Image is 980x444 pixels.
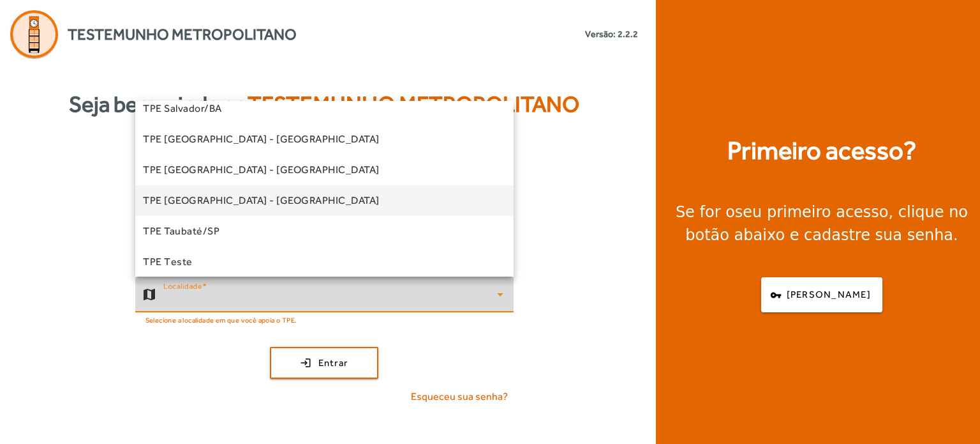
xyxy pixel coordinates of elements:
span: TPE [GEOGRAPHIC_DATA] - [GEOGRAPHIC_DATA] [143,193,380,208]
span: TPE Teste [143,254,193,270]
span: TPE Taubaté/SP [143,224,219,239]
span: TPE [GEOGRAPHIC_DATA] - [GEOGRAPHIC_DATA] [143,132,380,147]
span: TPE Salvador/BA [143,101,222,116]
span: TPE [GEOGRAPHIC_DATA] - [GEOGRAPHIC_DATA] [143,162,380,178]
